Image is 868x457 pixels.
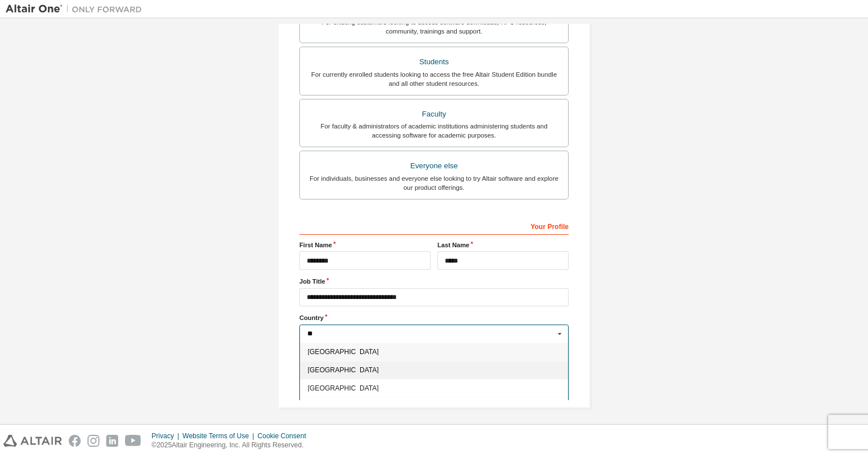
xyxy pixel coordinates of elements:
span: [GEOGRAPHIC_DATA] [308,367,561,373]
label: First Name [299,240,431,250]
span: [GEOGRAPHIC_DATA] [308,385,561,392]
div: Students [307,54,561,70]
div: Everyone else [307,158,561,174]
div: Cookie Consent [257,431,312,441]
img: altair_logo.svg [3,435,62,447]
img: Altair One [6,3,148,15]
div: For currently enrolled students looking to access the free Altair Student Edition bundle and all ... [307,70,561,88]
label: Country [299,313,569,322]
div: For faculty & administrators of academic institutions administering students and accessing softwa... [307,122,561,140]
div: For individuals, businesses and everyone else looking to try Altair software and explore our prod... [307,174,561,192]
p: © 2025 Altair Engineering, Inc. All Rights Reserved. [152,441,313,450]
span: [GEOGRAPHIC_DATA] [308,348,561,355]
label: Job Title [299,277,569,286]
img: youtube.svg [125,435,141,447]
div: Your Profile [299,217,569,235]
img: facebook.svg [69,435,81,447]
div: Website Terms of Use [182,431,257,441]
div: Privacy [152,431,182,441]
div: For existing customers looking to access software downloads, HPC resources, community, trainings ... [307,18,561,36]
img: instagram.svg [87,435,99,447]
label: Last Name [437,240,569,250]
div: Faculty [307,106,561,122]
img: linkedin.svg [106,435,118,447]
